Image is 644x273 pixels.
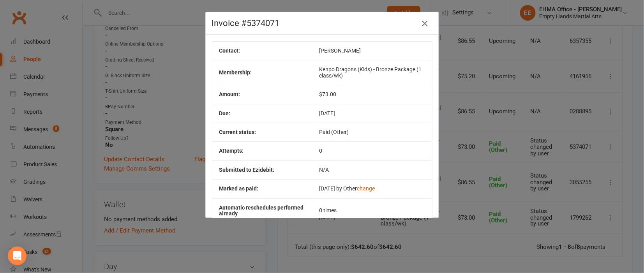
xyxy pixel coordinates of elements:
[312,41,432,60] td: [PERSON_NAME]
[357,186,375,192] button: change
[219,148,244,154] b: Attempts:
[219,185,259,192] b: Marked as paid:
[312,104,432,123] td: [DATE]
[312,85,432,104] td: $73.00
[312,160,432,179] td: N/A
[312,179,432,198] td: [DATE] by Other
[219,69,252,76] b: Membership:
[312,123,432,141] td: Paid (Other)
[312,141,432,160] td: 0
[418,17,431,30] button: Close
[212,18,432,28] h4: Invoice #5374071
[8,247,26,265] div: Open Intercom Messenger
[219,48,240,54] b: Contact:
[219,167,275,173] b: Submitted to Ezidebit:
[312,60,432,85] td: Kenpo Dragons (Kids) - Bronze Package (1 class/wk)
[312,198,432,223] td: 0 times
[219,204,304,217] b: Automatic reschedules performed already
[219,91,240,97] b: Amount:
[219,110,231,116] b: Due:
[219,129,256,135] b: Current status:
